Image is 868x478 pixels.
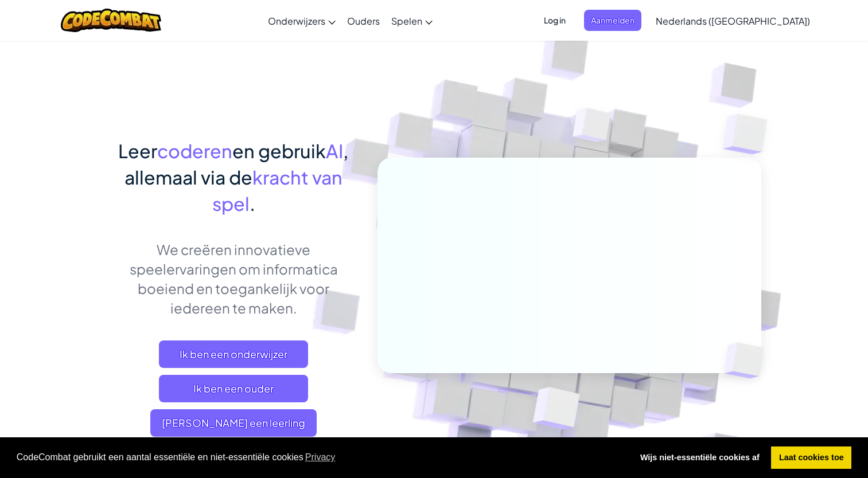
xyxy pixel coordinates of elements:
img: CodeCombat logo [61,9,161,32]
span: en gebruik [232,139,326,162]
button: [PERSON_NAME] een leerling [150,409,317,437]
a: Ik ben een onderwijzer [159,340,308,368]
span: kracht van spel [212,166,343,215]
img: Overlap cubes [704,319,791,402]
span: coderen [157,139,232,162]
span: Onderwijzers [268,15,325,27]
a: Spelen [386,5,438,36]
a: Ouders [341,5,386,36]
span: CodeCombat gebruikt een aantal essentiële en niet-essentiële cookies [17,449,624,466]
a: Nederlands ([GEOGRAPHIC_DATA]) [650,5,816,36]
span: AI [326,139,343,162]
p: We creëren innovatieve speelervaringen om informatica boeiend en toegankelijk voor iedereen te ma... [107,240,360,318]
a: learn more about cookies [303,449,337,466]
span: . [250,192,255,215]
img: Overlap cubes [504,363,607,458]
span: Spelen [391,15,422,27]
span: Leer [118,139,157,162]
a: allow cookies [771,446,851,469]
a: Ik ben een ouder [159,375,308,402]
a: deny cookies [632,446,767,469]
button: Log in [537,10,573,31]
a: Onderwijzers [262,5,341,36]
span: Nederlands ([GEOGRAPHIC_DATA]) [656,15,810,27]
img: Overlap cubes [700,86,799,183]
img: Overlap cubes [551,85,633,171]
button: Aanmelden [584,10,641,31]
